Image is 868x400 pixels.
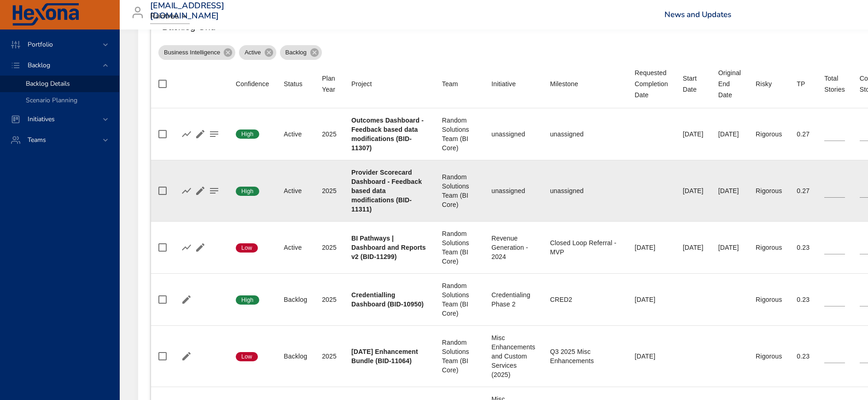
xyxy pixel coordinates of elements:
[193,184,207,198] button: Edit Project Details
[26,79,70,88] span: Backlog Details
[550,238,620,257] div: Closed Loop Referral - MVP
[683,73,704,95] div: Sort
[207,127,221,141] button: Project Notes
[756,186,782,195] div: Rigorous
[550,78,578,89] div: Milestone
[239,45,276,60] div: Active
[550,78,578,89] div: Sort
[491,186,535,195] div: unassigned
[207,184,221,198] button: Project Notes
[797,78,810,89] span: TP
[442,78,477,89] span: Team
[683,186,704,195] div: [DATE]
[550,129,620,139] div: unassigned
[718,243,741,252] div: [DATE]
[756,295,782,304] div: Rigorous
[193,241,207,254] button: Edit Project Details
[491,78,516,89] div: Sort
[442,281,477,318] div: Random Solutions Team (BI Core)
[442,229,477,266] div: Random Solutions Team (BI Core)
[683,243,704,252] div: [DATE]
[635,352,668,361] div: [DATE]
[635,295,668,304] div: [DATE]
[284,243,307,252] div: Active
[797,78,805,89] div: TP
[351,78,372,89] div: Project
[180,127,193,141] button: Show Burnup
[442,172,477,209] div: Random Solutions Team (BI Core)
[491,333,535,379] div: Misc Enhancements and Custom Services (2025)
[550,186,620,195] div: unassigned
[550,78,620,89] span: Milestone
[824,73,845,95] span: Total Stories
[756,78,772,89] div: Risky
[322,352,337,361] div: 2025
[756,243,782,252] div: Rigorous
[442,78,458,89] div: Sort
[824,73,845,95] div: Sort
[180,293,193,306] button: Edit Project Details
[683,73,704,95] div: Start Date
[442,116,477,153] div: Random Solutions Team (BI Core)
[236,244,258,252] span: Low
[718,129,741,139] div: [DATE]
[284,129,307,139] div: Active
[280,48,312,57] span: Backlog
[664,9,731,20] a: News and Updates
[236,130,259,138] span: High
[150,1,224,21] h3: [EMAIL_ADDRESS][DOMAIN_NAME]
[491,78,535,89] span: Initiative
[491,78,516,89] div: Initiative
[756,129,782,139] div: Rigorous
[351,78,372,89] div: Sort
[635,67,668,100] div: Requested Completion Date
[284,78,303,89] div: Sort
[284,295,307,304] div: Backlog
[180,241,193,254] button: Show Burnup
[158,48,226,57] span: Business Intelligence
[322,73,337,95] div: Plan Year
[635,67,668,100] div: Sort
[322,243,337,252] div: 2025
[20,61,58,70] span: Backlog
[284,78,307,89] span: Status
[284,186,307,195] div: Active
[351,235,426,260] b: BI Pathways | Dashboard and Reports v2 (BID-11299)
[284,352,307,361] div: Backlog
[236,353,258,361] span: Low
[236,78,269,89] div: Confidence
[322,295,337,304] div: 2025
[180,349,193,363] button: Edit Project Details
[718,67,741,100] div: Sort
[236,78,269,89] div: Sort
[756,78,782,89] span: Risky
[797,78,805,89] div: Sort
[756,352,782,361] div: Rigorous
[20,135,53,144] span: Teams
[322,186,337,195] div: 2025
[491,290,535,309] div: Credentialing Phase 2
[797,243,810,252] div: 0.23
[322,73,337,95] div: Sort
[236,296,259,304] span: High
[236,187,259,195] span: High
[683,129,704,139] div: [DATE]
[180,184,193,198] button: Show Burnup
[797,186,810,195] div: 0.27
[322,129,337,139] div: 2025
[351,117,424,152] b: Outcomes Dashboard - Feedback based data modifications (BID-11307)
[351,169,422,213] b: Provider Scorecard Dashboard - Feedback based data modifications (BID-11311)
[280,45,322,60] div: Backlog
[718,67,741,100] div: Original End Date
[491,129,535,139] div: unassigned
[797,295,810,304] div: 0.23
[756,78,772,89] div: Sort
[718,186,741,195] div: [DATE]
[797,129,810,139] div: 0.27
[150,9,190,24] div: Raintree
